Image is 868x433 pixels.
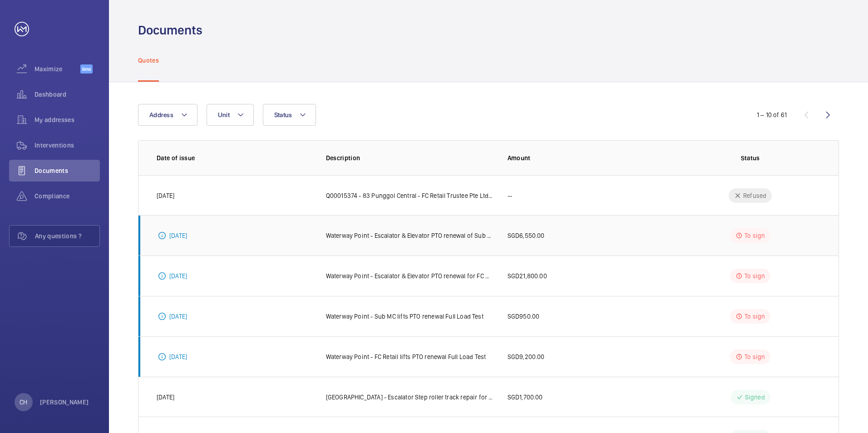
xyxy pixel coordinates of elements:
[326,191,493,200] p: Q00015374 - 83 Punggol Central - FC Retail Trustee Pte Ltd (as Trustee Manager of Sapphire Star T...
[35,90,100,99] span: Dashboard
[138,56,159,65] p: Quotes
[508,393,543,402] p: SGD1,700.00
[326,312,483,321] p: Waterway Point - Sub MC lifts PTO renewal Full Load Test
[169,231,187,240] p: [DATE]
[40,398,89,407] p: [PERSON_NAME]
[274,111,292,118] span: Status
[508,271,547,280] p: SGD21,800.00
[326,352,486,361] p: Waterway Point - FC Retail lifts PTO renewal Full Load Test
[745,393,765,402] p: Signed
[35,166,100,175] span: Documents
[508,231,545,240] p: SGD6,550.00
[20,398,27,407] p: CH
[138,104,197,126] button: Address
[508,191,512,200] p: --
[169,271,187,280] p: [DATE]
[326,153,493,162] p: Description
[169,312,187,321] p: [DATE]
[263,104,316,126] button: Status
[35,64,80,74] span: Maximize
[745,231,765,240] p: To sign
[35,231,99,241] span: Any questions ?
[157,393,174,402] p: [DATE]
[157,191,174,200] p: [DATE]
[80,64,93,74] span: Beta
[508,352,545,361] p: SGD9,200.00
[326,393,493,402] p: [GEOGRAPHIC_DATA] - Escalator Step roller track repair for ES2
[745,271,765,280] p: To sign
[157,153,311,162] p: Date of issue
[508,153,666,162] p: Amount
[745,312,765,321] p: To sign
[743,191,766,200] p: Refused
[35,141,100,150] span: Interventions
[745,352,765,361] p: To sign
[138,22,202,39] h1: Documents
[207,104,254,126] button: Unit
[169,352,187,361] p: [DATE]
[218,111,230,118] span: Unit
[326,231,493,240] p: Waterway Point - Escalator & Elevator PTO renewal of Sub MC
[757,110,787,119] div: 1 – 10 of 61
[35,192,100,201] span: Compliance
[680,153,820,162] p: Status
[326,271,493,280] p: Waterway Point - Escalator & Elevator PTO renewal for FC Retail
[149,111,173,118] span: Address
[508,312,540,321] p: SGD950.00
[35,115,100,124] span: My addresses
